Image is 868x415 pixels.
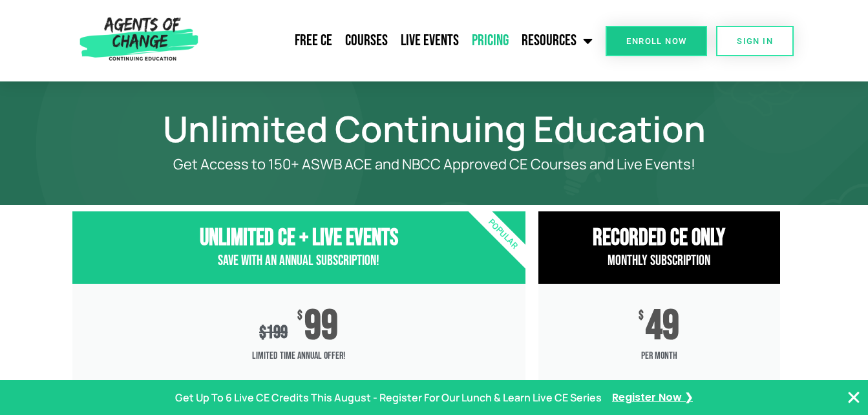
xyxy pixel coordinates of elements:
div: 199 [259,322,288,343]
span: Monthly Subscription [608,252,710,270]
span: per month [538,343,780,369]
span: 99 [304,310,338,343]
h3: RECORDED CE ONly [538,224,780,252]
span: Enroll Now [626,37,686,45]
button: Close Banner [846,390,862,405]
span: Limited Time Annual Offer! [72,343,525,369]
span: $ [297,310,302,323]
p: Get Access to 150+ ASWB ACE and NBCC Approved CE Courses and Live Events! [118,156,751,173]
span: $ [639,310,644,323]
a: Courses [339,25,394,57]
h3: Unlimited CE + Live Events [72,224,525,252]
span: $ [259,322,266,343]
a: Pricing [465,25,515,57]
nav: Menu [204,25,599,57]
p: Get Up To 6 Live CE Credits This August - Register For Our Lunch & Learn Live CE Series [175,388,602,407]
div: Popular [428,160,577,309]
a: Live Events [394,25,465,57]
span: 49 [646,310,679,343]
span: SIGN IN [737,37,773,45]
h1: Unlimited Continuing Education [66,114,803,144]
a: Enroll Now [606,26,707,56]
a: Free CE [288,25,339,57]
a: Resources [515,25,599,57]
span: Save with an Annual Subscription! [218,252,379,270]
a: SIGN IN [716,26,794,56]
a: Register Now ❯ [612,388,693,407]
